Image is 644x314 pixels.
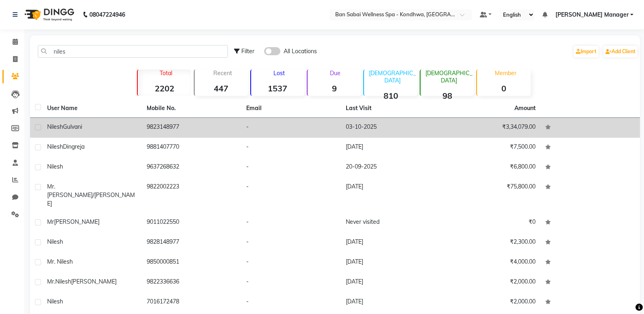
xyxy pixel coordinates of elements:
td: ₹6,800.00 [441,158,540,178]
span: Mr. Nilesh [47,258,73,265]
p: Total [141,69,191,77]
td: 03-10-2025 [341,118,440,138]
td: - [241,233,341,253]
td: ₹2,000.00 [441,273,540,292]
p: [DEMOGRAPHIC_DATA] [367,69,417,84]
td: - [241,213,341,233]
td: - [241,178,341,213]
strong: 98 [421,91,474,101]
strong: 0 [477,83,530,93]
td: - [241,118,341,138]
span: Nilesh [47,123,63,130]
a: Import [574,46,598,57]
strong: 2202 [138,83,191,93]
strong: 9 [308,83,361,93]
a: Add Client [603,46,637,57]
span: [PERSON_NAME]/[PERSON_NAME] [47,191,135,207]
span: Nilesh [47,238,63,245]
th: Amount [510,99,540,117]
td: [DATE] [341,253,440,273]
p: Due [309,69,361,77]
b: 08047224946 [89,3,125,26]
span: Mr [47,218,54,225]
td: [DATE] [341,233,440,253]
th: Mobile No. [142,99,241,118]
td: 9881407770 [142,138,241,158]
span: Mr.Nilesh [47,278,71,285]
span: [PERSON_NAME] [54,218,100,225]
input: Search by Name/Mobile/Email/Code [38,45,228,58]
td: ₹2,000.00 [441,292,540,312]
th: Last Visit [341,99,440,118]
td: - [241,292,341,312]
td: [DATE] [341,138,440,158]
p: Lost [254,69,304,77]
span: Gulvani [63,123,82,130]
td: 9823148977 [142,118,241,138]
td: 9850000851 [142,253,241,273]
td: [DATE] [341,273,440,292]
td: Never visited [341,213,440,233]
span: All Locations [284,47,317,56]
td: ₹75,800.00 [441,178,540,213]
span: Mr. [47,183,55,190]
td: ₹0 [441,213,540,233]
img: logo [21,3,76,26]
span: Nilesh [47,163,63,170]
span: Filter [241,48,254,55]
th: User Name [42,99,142,118]
td: 9828148977 [142,233,241,253]
td: 9822002223 [142,178,241,213]
td: 9011022550 [142,213,241,233]
span: Nilesh [47,143,63,150]
th: Email [241,99,341,118]
td: - [241,273,341,292]
strong: 1537 [251,83,304,93]
span: Dingreja [63,143,85,150]
p: Member [480,69,530,77]
td: ₹7,500.00 [441,138,540,158]
strong: 810 [364,91,417,101]
td: 7016172478 [142,292,241,312]
td: - [241,253,341,273]
td: 9822336636 [142,273,241,292]
p: Recent [198,69,248,77]
td: ₹4,000.00 [441,253,540,273]
span: Nilesh [47,298,63,305]
span: [PERSON_NAME] [71,278,117,285]
td: [DATE] [341,292,440,312]
td: ₹2,300.00 [441,233,540,253]
td: ₹3,34,079.00 [441,118,540,138]
p: [DEMOGRAPHIC_DATA] [424,69,474,84]
span: [PERSON_NAME] Manager [555,11,629,19]
td: - [241,138,341,158]
td: [DATE] [341,178,440,213]
strong: 447 [195,83,248,93]
td: 20-09-2025 [341,158,440,178]
td: - [241,158,341,178]
td: 9637268632 [142,158,241,178]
